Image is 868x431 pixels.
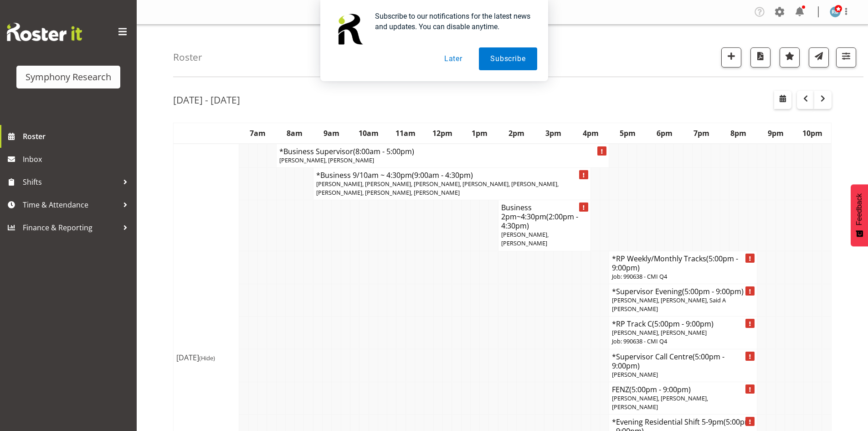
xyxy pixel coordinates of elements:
[316,171,588,180] h4: *Business 9/10am ~ 4:30pm
[794,123,832,144] th: 10pm
[23,198,118,212] span: Time & Attendance
[353,146,414,156] span: (8:00am - 5:00pm)
[572,123,609,144] th: 4pm
[412,170,473,180] span: (9:00am - 4:30pm)
[501,212,578,231] span: (2:00pm - 4:30pm)
[279,156,374,164] span: [PERSON_NAME], [PERSON_NAME]
[276,123,313,144] th: 8am
[313,123,350,144] th: 9am
[239,123,276,144] th: 7am
[757,123,794,144] th: 9pm
[774,91,791,109] button: Select a specific date within the roster.
[612,352,724,371] span: (5:00pm - 9:00pm)
[501,203,588,230] h4: Business 2pm~4:30pm
[535,123,572,144] th: 3pm
[612,370,658,379] span: [PERSON_NAME]
[612,394,708,411] span: [PERSON_NAME], [PERSON_NAME], [PERSON_NAME]
[316,180,559,197] span: [PERSON_NAME], [PERSON_NAME], [PERSON_NAME], [PERSON_NAME], [PERSON_NAME], [PERSON_NAME], [PERSON...
[368,11,537,32] div: Subscribe to our notifications for the latest news and updates. You can disable anytime.
[461,123,498,144] th: 1pm
[173,94,240,106] h2: [DATE] - [DATE]
[609,123,646,144] th: 5pm
[612,296,726,313] span: [PERSON_NAME], [PERSON_NAME], Said A [PERSON_NAME]
[23,152,132,166] span: Inbox
[23,130,132,143] span: Roster
[612,328,707,337] span: [PERSON_NAME], [PERSON_NAME]
[720,123,757,144] th: 8pm
[851,184,868,246] button: Feedback - Show survey
[646,123,683,144] th: 6pm
[199,354,215,362] span: (Hide)
[433,47,474,70] button: Later
[652,319,714,329] span: (5:00pm - 9:00pm)
[612,272,754,281] p: Job: 990638 - CMI Q4
[387,123,424,144] th: 11am
[629,384,691,395] span: (5:00pm - 9:00pm)
[498,123,535,144] th: 2pm
[683,123,720,144] th: 7pm
[612,385,754,394] h4: FENZ
[23,175,118,189] span: Shifts
[612,254,754,272] h4: *RP Weekly/Monthly Tracks
[612,319,754,328] h4: *RP Track C
[501,230,549,247] span: [PERSON_NAME], [PERSON_NAME]
[479,47,537,70] button: Subscribe
[612,254,738,273] span: (5:00pm - 9:00pm)
[612,337,754,346] p: Job: 990638 - CMI Q4
[331,11,368,47] img: notification icon
[350,123,387,144] th: 10am
[23,221,118,234] span: Finance & Reporting
[682,286,744,296] span: (5:00pm - 9:00pm)
[279,147,606,156] h4: *Business Supervisor
[612,287,754,296] h4: *Supervisor Evening
[855,193,863,225] span: Feedback
[612,352,754,370] h4: *Supervisor Call Centre
[424,123,461,144] th: 12pm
